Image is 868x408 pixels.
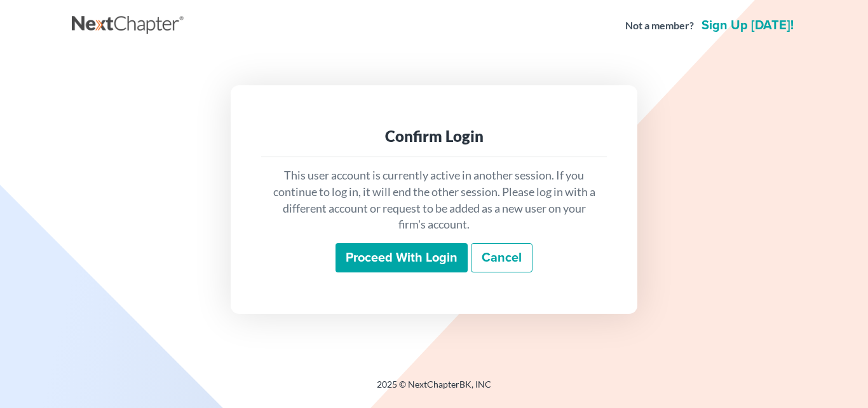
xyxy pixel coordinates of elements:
div: 2025 © NextChapterBK, INC [72,378,796,401]
a: Cancel [471,243,532,272]
a: Sign up [DATE]! [699,19,796,32]
div: Confirm Login [271,126,597,146]
strong: Not a member? [625,18,694,33]
input: Proceed with login [336,243,468,272]
p: This user account is currently active in another session. If you continue to log in, it will end ... [271,167,597,233]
